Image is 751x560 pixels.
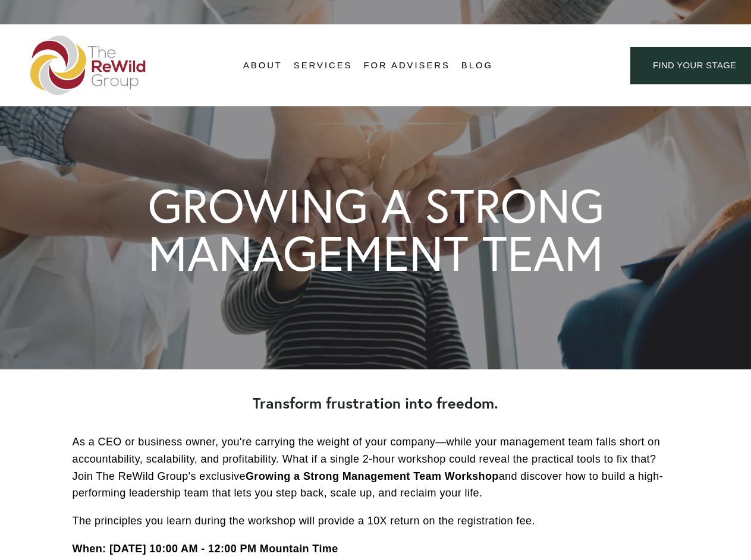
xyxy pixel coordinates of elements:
[246,470,499,482] strong: Growing a Strong Management Team Workshop
[148,182,604,229] h1: GROWING A STRONG
[363,57,450,75] a: For Advisers
[243,57,282,75] a: folder dropdown
[148,229,604,277] h1: MANAGEMENT TEAM
[461,57,493,75] a: Blog
[294,57,353,75] a: folder dropdown
[243,58,282,74] span: About
[73,543,106,555] strong: When:
[73,512,679,530] p: The principles you learn during the workshop will provide a 10X return on the registration fee.
[253,393,498,413] strong: Transform frustration into freedom.
[73,434,679,502] p: As a CEO or business owner, you're carrying the weight of your company—while your management team...
[30,36,147,95] img: The ReWild Group
[294,58,353,74] span: Services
